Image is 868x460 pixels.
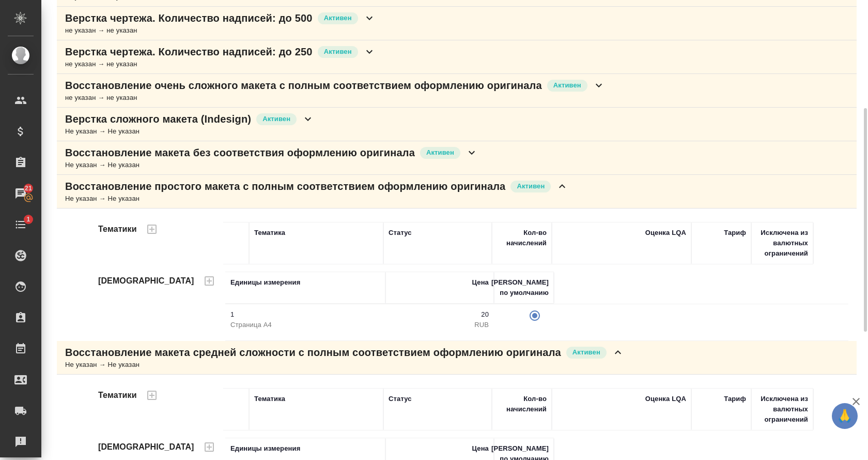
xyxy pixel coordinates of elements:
div: Кол-во начислений [497,228,547,248]
p: Восстановление макета без соответствия оформлению оригинала [65,145,415,160]
div: Единицы измерения [230,443,300,454]
div: Оценка LQA [645,394,686,404]
p: Активен [262,114,290,124]
div: Восстановление макета без соответствия оформлению оригиналаАктивенНе указан → Не указан [57,141,857,175]
div: Исключена из валютных ограничений [756,228,808,259]
button: 🙏 [832,403,858,429]
a: 21 [3,181,39,206]
div: Тариф [724,394,746,404]
div: Верстка сложного макета (Indesign)АктивенНе указан → Не указан [57,108,857,141]
h4: Тематики [98,389,137,402]
h4: Тематики [98,223,137,235]
p: Верстка чертежа. Количество надписей: до 250 [65,44,313,59]
p: Активен [324,13,352,23]
p: Активен [324,47,352,57]
p: RUB [391,320,489,330]
div: Цена [472,277,489,288]
p: Восстановление очень сложного макета с полным соответствием оформлению оригинала [65,78,542,93]
div: Не указан → Не указан [65,360,624,370]
p: Верстка сложного макета (Indesign) [65,112,251,126]
div: Верстка чертежа. Количество надписей: до 500Активенне указан → не указан [57,7,857,40]
div: Статус [389,394,412,404]
p: Верстка чертежа. Количество надписей: до 500 [65,11,313,25]
div: [PERSON_NAME] по умолчанию [491,277,549,298]
div: Единицы измерения [230,277,300,288]
div: Не указан → Не указан [65,126,314,137]
p: Активен [572,347,600,358]
div: Тариф [724,228,746,238]
div: не указан → не указан [65,93,605,103]
div: Верстка чертежа. Количество надписей: до 250Активенне указан → не указан [57,40,857,74]
p: 20 [391,309,489,320]
p: Восстановление простого макета с полным соответствием оформлению оригинала [65,179,505,194]
div: Тематика [254,394,285,404]
div: Восстановление простого макета с полным соответствием оформлению оригиналаАктивенНе указан → Не у... [57,175,857,209]
div: не указан → не указан [65,25,376,36]
div: Восстановление очень сложного макета с полным соответствием оформлению оригиналаАктивенне указан ... [57,74,857,108]
div: Тематика [254,228,285,238]
p: Активен [517,181,545,191]
span: 21 [19,183,38,194]
div: не указан → не указан [65,59,376,69]
a: 1 [3,212,39,238]
span: 1 [20,214,36,225]
div: Цена [472,443,489,454]
p: 1 [230,309,380,320]
p: Восстановление макета средней сложности с полным соответствием оформлению оригинала [65,345,561,360]
div: Исключена из валютных ограничений [756,394,808,425]
h4: [DEMOGRAPHIC_DATA] [98,441,194,453]
div: Статус [389,228,412,238]
div: Не указан → Не указан [65,194,568,204]
div: Кол-во начислений [497,394,547,414]
div: Оценка LQA [645,228,686,238]
div: Не указан → Не указан [65,160,478,170]
span: 🙏 [836,405,854,427]
p: Активен [426,147,454,158]
p: Страница А4 [230,320,380,330]
h4: [DEMOGRAPHIC_DATA] [98,275,194,287]
div: Восстановление макета средней сложности с полным соответствием оформлению оригиналаАктивенНе указ... [57,341,857,375]
p: Активен [553,80,581,91]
